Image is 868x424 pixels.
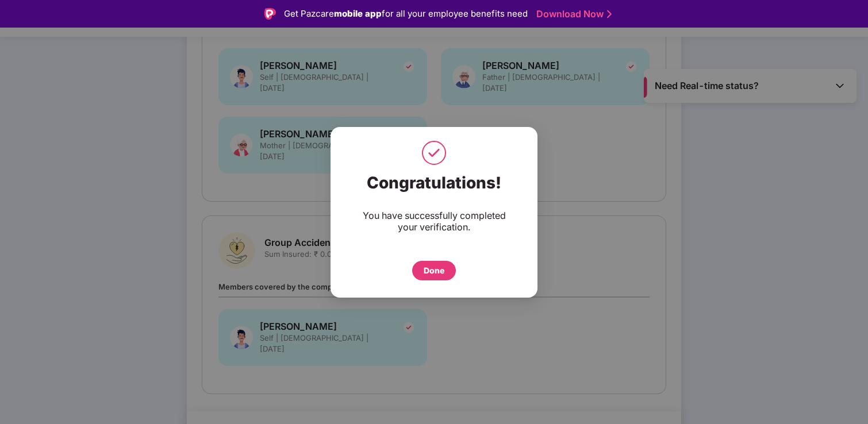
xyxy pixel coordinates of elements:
img: Logo [264,8,276,20]
div: Done [424,264,444,277]
div: You have successfully completed your verification. [354,210,514,233]
img: svg+xml;base64,PHN2ZyB4bWxucz0iaHR0cDovL3d3dy53My5vcmcvMjAwMC9zdmciIHdpZHRoPSI1MCIgaGVpZ2h0PSI1MC... [420,138,448,167]
strong: mobile app [334,8,382,19]
img: Stroke [607,8,612,20]
div: Congratulations! [354,173,514,192]
a: Download Now [536,8,608,20]
div: Get Pazcare for all your employee benefits need [284,7,528,21]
